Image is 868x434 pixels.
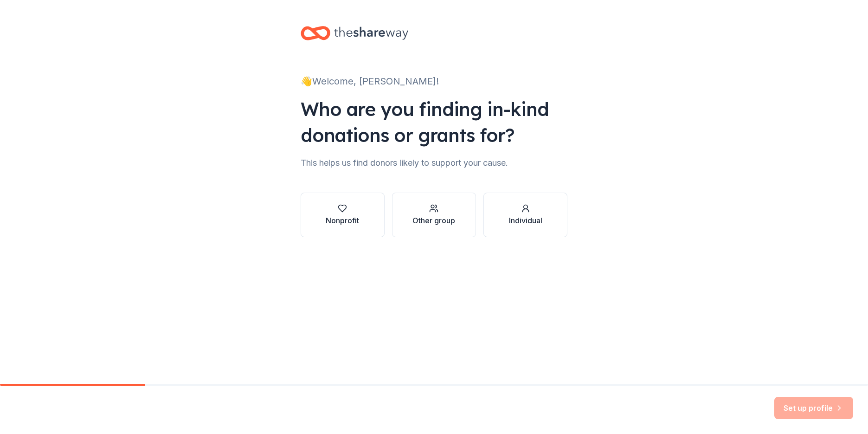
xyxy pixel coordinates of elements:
button: Nonprofit [301,193,385,237]
div: This helps us find donors likely to support your cause. [301,155,568,170]
div: Nonprofit [326,215,359,226]
button: Individual [483,193,567,237]
div: Who are you finding in-kind donations or grants for? [301,96,568,148]
div: 👋 Welcome, [PERSON_NAME]! [301,74,568,89]
div: Individual [509,215,542,226]
div: Other group [412,215,455,226]
button: Other group [392,193,476,237]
